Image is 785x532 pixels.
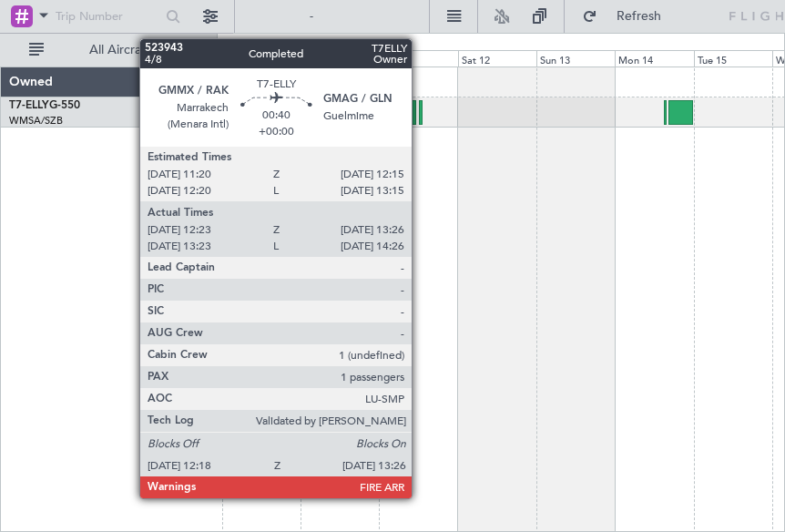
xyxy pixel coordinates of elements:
[9,100,80,111] a: T7-ELLYG-550
[536,50,615,66] div: Sun 13
[694,50,772,66] div: Tue 15
[458,50,536,66] div: Sat 12
[301,50,379,66] div: Thu 10
[222,50,301,66] div: Wed 9
[220,36,251,52] div: [DATE]
[9,100,49,111] span: T7-ELLY
[56,3,160,30] input: Trip Number
[20,36,198,65] button: All Aircraft
[47,44,192,56] span: All Aircraft
[9,114,63,128] a: WMSA/SZB
[601,10,678,23] span: Refresh
[574,2,683,31] button: Refresh
[379,50,457,66] div: Fri 11
[615,50,693,66] div: Mon 14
